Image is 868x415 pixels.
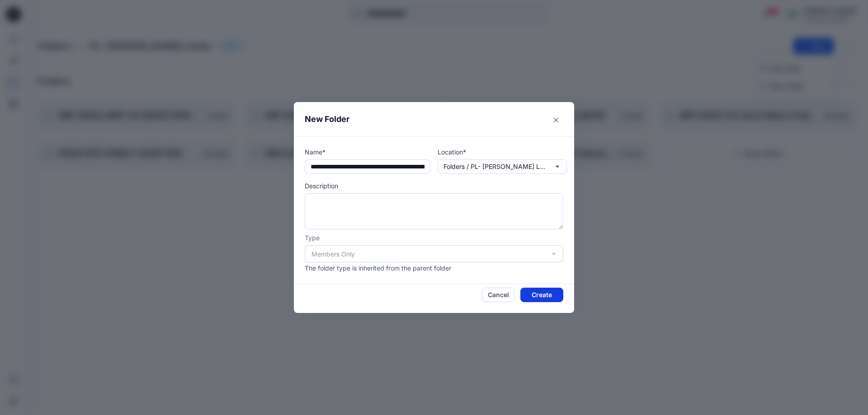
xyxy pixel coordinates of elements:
p: Type [305,233,563,242]
p: Description [305,181,563,191]
button: Close [549,113,563,127]
p: Folders / PL- [PERSON_NAME] Leeds- [443,162,547,172]
button: Folders / PL- [PERSON_NAME] Leeds- [438,159,567,174]
p: Location* [438,147,567,157]
header: New Folder [294,102,574,136]
p: The folder type is inherited from the parent folder [305,263,563,273]
button: Create [520,288,563,302]
p: Name* [305,147,430,157]
button: Cancel [482,288,515,302]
